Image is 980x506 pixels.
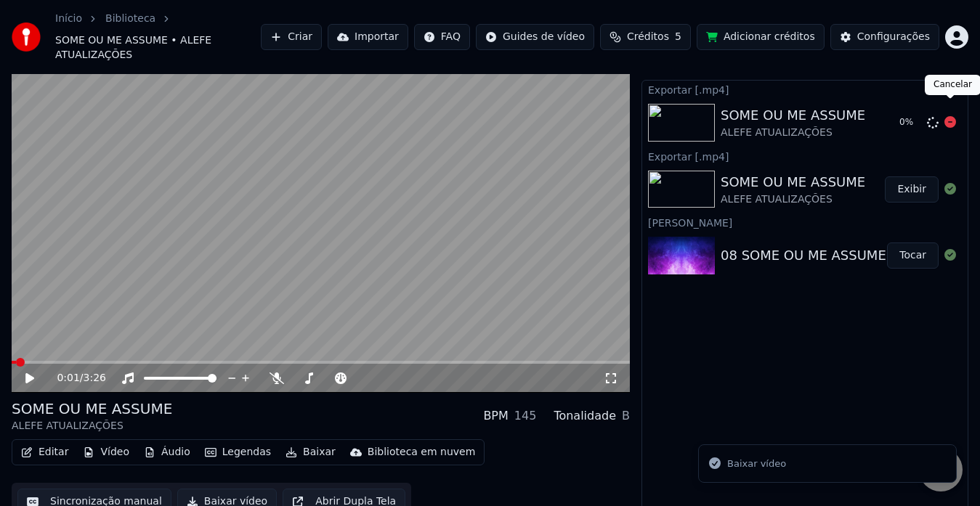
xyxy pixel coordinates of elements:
div: Configurações [857,30,930,44]
div: B [622,407,630,425]
div: 145 [514,407,537,425]
div: ALEFE ATUALIZAÇÕES [12,419,172,433]
button: Editar [15,442,74,462]
button: Baixar [280,442,341,462]
button: Créditos5 [600,24,691,50]
span: SOME OU ME ASSUME • ALEFE ATUALIZAÇÕES [55,33,261,62]
button: Áudio [138,442,196,462]
button: Vídeo [77,442,135,462]
div: Baixar vídeo [727,457,786,471]
div: SOME OU ME ASSUME [721,172,865,192]
button: Legendas [199,442,277,462]
button: Configurações [830,24,939,50]
div: Exportar [.mp4] [642,81,968,98]
div: Tonalidade [554,407,616,425]
div: BPM [483,407,508,425]
button: Criar [261,24,322,50]
a: Biblioteca [105,12,155,26]
button: Exibir [885,176,939,203]
div: SOME OU ME ASSUME [12,399,172,419]
span: Créditos [627,30,669,44]
button: Tocar [887,242,939,269]
button: Importar [328,24,408,50]
div: 0 % [899,117,921,128]
span: 0:01 [57,371,79,385]
span: 5 [675,30,681,44]
div: ALEFE ATUALIZAÇÕES [721,126,865,140]
span: 3:26 [84,371,106,385]
button: Guides de vídeo [476,24,594,50]
div: [PERSON_NAME] [642,213,968,231]
div: Biblioteca em nuvem [368,445,476,460]
button: Adicionar créditos [697,24,825,50]
button: FAQ [414,24,470,50]
div: ALEFE ATUALIZAÇÕES [721,192,865,207]
div: Exportar [.mp4] [642,147,968,165]
div: / [57,371,92,385]
div: SOME OU ME ASSUME [721,105,865,126]
nav: breadcrumb [55,12,261,62]
img: youka [12,23,41,52]
a: Início [55,12,82,26]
